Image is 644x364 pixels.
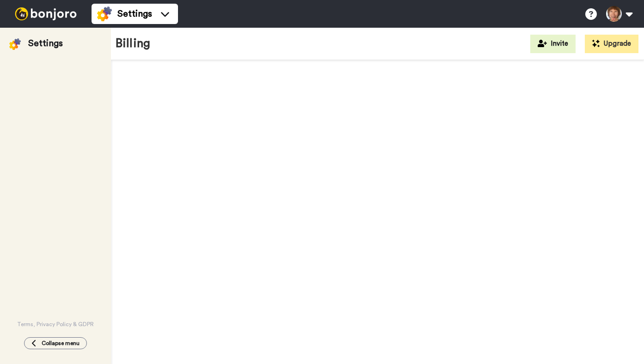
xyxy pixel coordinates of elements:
span: Settings [117,7,152,20]
button: Collapse menu [24,337,87,349]
button: Upgrade [585,35,638,53]
button: Invite [530,35,576,53]
h1: Billing [116,37,150,50]
img: settings-colored.svg [97,6,112,21]
div: Settings [28,37,63,50]
img: settings-colored.svg [9,38,21,50]
span: Collapse menu [42,340,80,347]
img: bj-logo-header-white.svg [11,7,80,20]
